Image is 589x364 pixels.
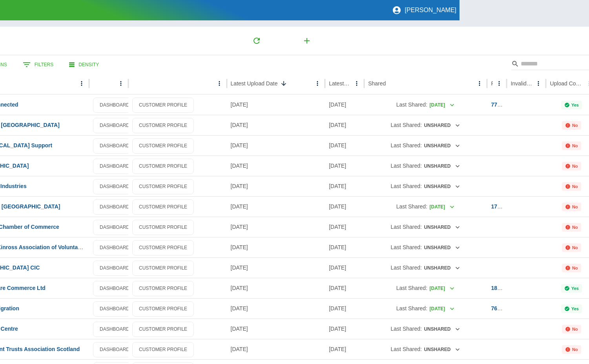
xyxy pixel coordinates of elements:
p: No [572,266,578,270]
div: 19 Sep 2025 [325,339,364,359]
div: Not all required reports for this customer were uploaded for the latest usage month. [562,325,581,333]
div: 21 Sep 2025 [325,257,364,278]
a: CUSTOMER PROFILE [132,281,194,296]
div: 02 Oct 2025 [325,278,364,298]
p: No [572,347,578,352]
a: DASHBOARD [93,281,136,296]
div: 11 Sep 2025 [325,94,364,115]
button: Show filters [16,57,60,72]
button: Unshared [423,344,461,356]
a: DASHBOARD [93,118,136,133]
button: Unshared [423,262,461,274]
p: [PERSON_NAME] [405,7,456,14]
div: Not all required reports for this customer were uploaded for the latest usage month. [562,162,581,170]
div: Not all required reports for this customer were uploaded for the latest usage month. [562,203,581,211]
div: 07 Oct 2025 [227,257,325,278]
button: Unshared [423,242,461,254]
div: 01 Oct 2025 [325,196,364,217]
div: Shared [368,80,386,87]
div: Last Shared: [368,217,483,237]
a: DASHBOARD [93,98,136,113]
button: [PERSON_NAME] [389,2,460,18]
a: DASHBOARD [93,301,136,317]
div: Ref [491,80,493,87]
a: DASHBOARD [93,342,136,357]
a: CUSTOMER PROFILE [132,301,194,317]
button: column menu [214,78,225,89]
div: 22 Sep 2025 [325,135,364,156]
div: Last Shared: [368,136,483,156]
div: 22 Sep 2025 [325,176,364,196]
div: Last Shared: [368,299,483,319]
button: [DATE] [429,303,455,315]
div: Upload Complete [550,80,583,87]
p: No [572,184,578,189]
p: No [572,164,578,168]
div: 17 Sep 2025 [325,217,364,237]
div: Last Shared: [368,156,483,176]
p: No [572,143,578,148]
div: 07 Oct 2025 [227,156,325,176]
a: DASHBOARD [93,322,136,337]
a: CUSTOMER PROFILE [132,138,194,154]
div: 07 Oct 2025 [227,115,325,135]
div: 07 Oct 2025 [227,298,325,319]
a: CUSTOMER PROFILE [132,179,194,194]
a: 774023 [491,101,509,108]
a: CUSTOMER PROFILE [132,98,194,113]
div: Not all required reports for this customer were uploaded for the latest usage month. [562,223,581,232]
p: No [572,123,578,128]
a: DASHBOARD [93,240,136,255]
div: 23 Sep 2025 [325,115,364,135]
div: Latest Upload Date [231,80,278,87]
button: Ref column menu [494,78,505,89]
div: 17 Sep 2025 [325,319,364,339]
a: CUSTOMER PROFILE [132,159,194,174]
div: 18 Sep 2025 [325,156,364,176]
button: Sort [278,78,289,89]
div: 21 Sep 2025 [325,298,364,319]
div: 07 Oct 2025 [227,94,325,115]
a: DASHBOARD [93,179,136,194]
button: Unshared [423,140,461,152]
a: CUSTOMER PROFILE [132,199,194,215]
button: Name column menu [76,78,87,89]
div: Last Shared: [368,95,483,115]
div: 07 Oct 2025 [227,319,325,339]
div: Not all required reports for this customer were uploaded for the latest usage month. [562,141,581,150]
div: Last Shared: [368,237,483,257]
div: Last Shared: [368,197,483,217]
button: column menu [115,78,126,89]
div: Last Shared: [368,115,483,135]
a: CUSTOMER PROFILE [132,342,194,357]
div: Last Shared: [368,339,483,359]
button: [DATE] [429,283,455,295]
button: Shared column menu [474,78,485,89]
a: DASHBOARD [93,220,136,235]
a: DASHBOARD [93,159,136,174]
div: Not all required reports for this customer were uploaded for the latest usage month. [562,264,581,272]
button: Density [63,58,105,72]
a: DASHBOARD [93,261,136,276]
button: Unshared [423,120,461,132]
div: 07 Oct 2025 [227,135,325,156]
button: [DATE] [429,99,455,111]
p: No [572,245,578,250]
button: Latest Upload Date column menu [312,78,323,89]
button: Unshared [423,323,461,335]
div: 07 Oct 2025 [227,176,325,196]
div: Invalid Creds [511,80,532,87]
div: Not all required reports for this customer were uploaded for the latest usage month. [562,121,581,130]
div: Last Shared: [368,258,483,278]
a: DASHBOARD [93,138,136,154]
div: 07 Oct 2025 [227,217,325,237]
a: DASHBOARD [93,199,136,215]
button: Invalid Creds column menu [533,78,544,89]
div: 07 Oct 2025 [227,196,325,217]
button: Latest Usage column menu [351,78,362,89]
div: Last Shared: [368,319,483,339]
button: Unshared [423,221,461,234]
div: Latest Usage [329,80,350,87]
div: Last Shared: [368,176,483,196]
div: 07 Oct 2025 [227,278,325,298]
